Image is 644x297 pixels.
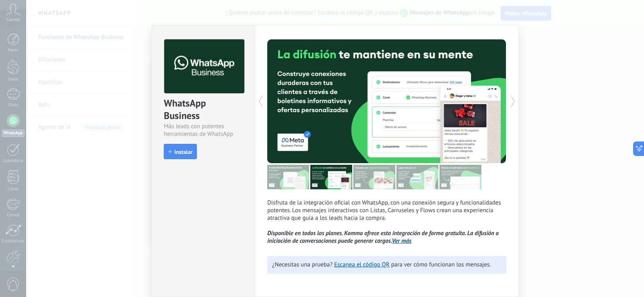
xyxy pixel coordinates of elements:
[392,237,412,245] a: Ver más
[164,97,243,123] div: WhatsApp Business
[164,39,244,94] img: logo_main.png
[310,165,352,189] img: tour_image_cc27419dad425b0ae96c2716632553fa.png
[267,199,506,245] p: Disfruta de la integración oficial con WhatsApp, con una conexión segura y funcionalidades potent...
[272,261,332,268] span: ¿Necesitas una prueba?
[353,165,395,189] img: tour_image_1009fe39f4f058b759f0df5a2b7f6f06.png
[267,165,309,189] img: tour_image_7a4924cebc22ed9e3259523e50fe4fd6.png
[164,123,243,138] div: Más leads con potentes herramientas de WhatsApp
[174,149,192,155] span: Instalar
[267,229,499,245] i: Disponible en todos los planes. Kommo ofrece esta integración de forma gratuita. La difusión o in...
[164,144,197,159] button: Instalar
[391,261,491,268] span: para ver cómo funcionan los mensajes.
[396,165,438,189] img: tour_image_62c9952fc9cf984da8d1d2aa2c453724.png
[440,165,481,189] img: tour_image_cc377002d0016b7ebaeb4dbe65cb2175.png
[334,261,390,268] a: Escanea el código QR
